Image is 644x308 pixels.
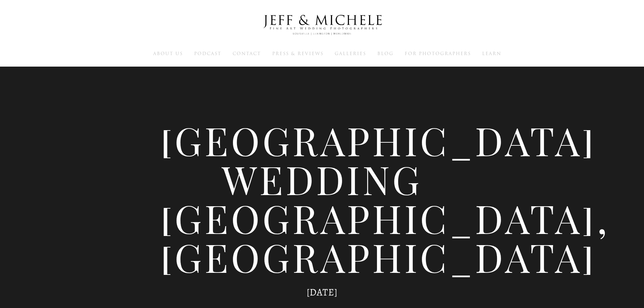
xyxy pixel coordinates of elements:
[335,50,366,57] span: Galleries
[153,50,183,56] a: About Us
[255,8,390,42] img: Louisville Wedding Photographers - Jeff & Michele Wedding Photographers
[377,50,393,57] span: Blog
[405,50,471,57] span: For Photographers
[335,50,366,56] a: Galleries
[194,50,221,56] a: Podcast
[482,50,501,57] span: Learn
[377,50,393,56] a: Blog
[160,121,484,276] h1: [GEOGRAPHIC_DATA] Wedding [GEOGRAPHIC_DATA], [GEOGRAPHIC_DATA]
[153,50,183,57] span: About Us
[233,50,261,56] a: Contact
[307,286,338,299] time: [DATE]
[272,50,324,56] a: Press & Reviews
[405,50,471,56] a: For Photographers
[194,50,221,57] span: Podcast
[272,50,324,57] span: Press & Reviews
[233,50,261,57] span: Contact
[482,50,501,56] a: Learn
